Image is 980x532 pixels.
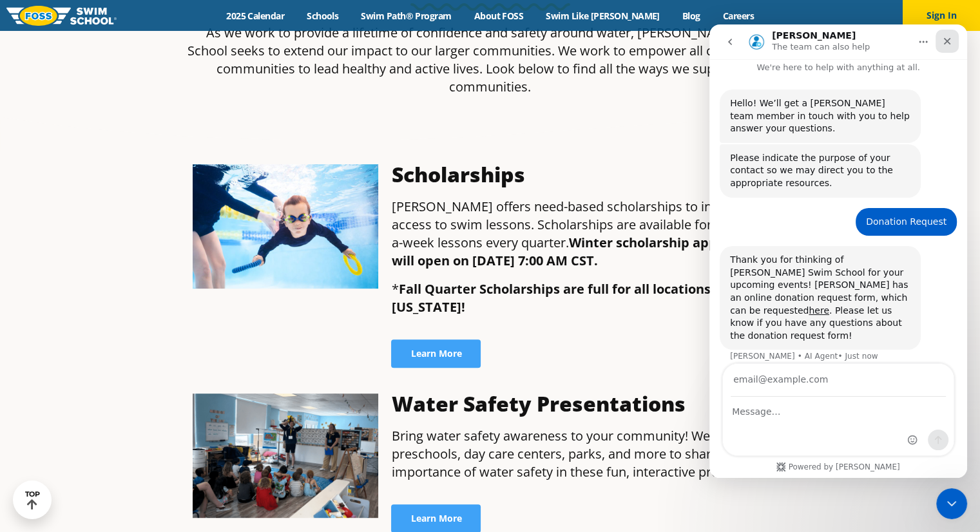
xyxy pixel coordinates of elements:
[25,490,40,510] div: TOP
[391,198,787,270] p: [PERSON_NAME] offers need-based scholarships to increase access to swim lessons. Scholarships are...
[936,488,967,519] iframe: Intercom live chat
[711,10,765,22] a: Careers
[391,164,787,185] h3: Scholarships
[410,514,461,523] span: Learn More
[6,6,117,26] img: FOSS Swim School Logo
[535,10,671,22] a: Swim Like [PERSON_NAME]
[709,24,967,478] iframe: Intercom live chat
[391,280,778,316] strong: Fall Quarter Scholarships are full for all locations outside of [US_STATE]!
[391,394,787,414] h3: Water Safety Presentations
[391,234,771,269] strong: Winter scholarship applications will open on [DATE] 7:00 AM CST.
[215,10,296,22] a: 2025 Calendar
[350,10,463,22] a: Swim Path® Program
[391,427,787,481] p: Bring water safety awareness to your community! We go to preschools, day care centers, parks, and...
[410,349,461,358] span: Learn More
[391,339,481,368] a: Learn More
[186,24,794,96] p: As we work to provide a lifetime of confidence and safety around water, [PERSON_NAME] Swim School...
[296,10,350,22] a: Schools
[463,10,535,22] a: About FOSS
[671,10,711,22] a: Blog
